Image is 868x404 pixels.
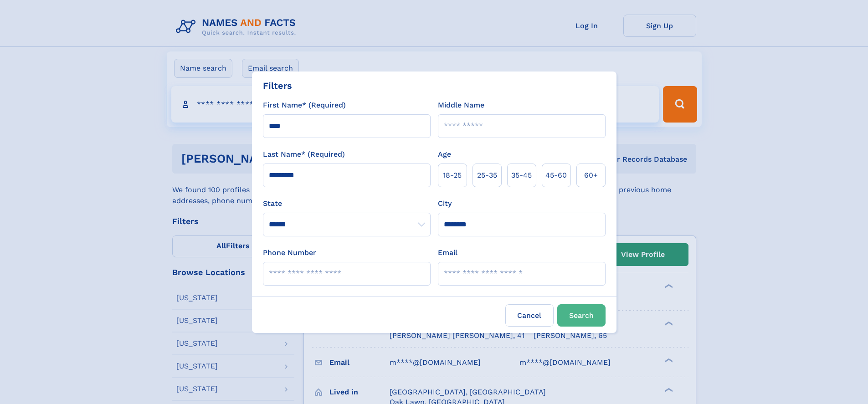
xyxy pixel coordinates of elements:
span: 25‑35 [477,170,497,181]
span: 45‑60 [545,170,567,181]
label: Age [438,149,451,160]
div: Filters [263,79,292,92]
span: 35‑45 [511,170,532,181]
span: 60+ [584,170,598,181]
label: State [263,198,431,209]
label: Cancel [505,304,554,327]
label: Email [438,247,457,258]
label: First Name* (Required) [263,100,346,111]
span: 18‑25 [443,170,462,181]
button: Search [557,304,606,327]
label: Phone Number [263,247,316,258]
label: Last Name* (Required) [263,149,345,160]
label: City [438,198,452,209]
label: Middle Name [438,100,484,111]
